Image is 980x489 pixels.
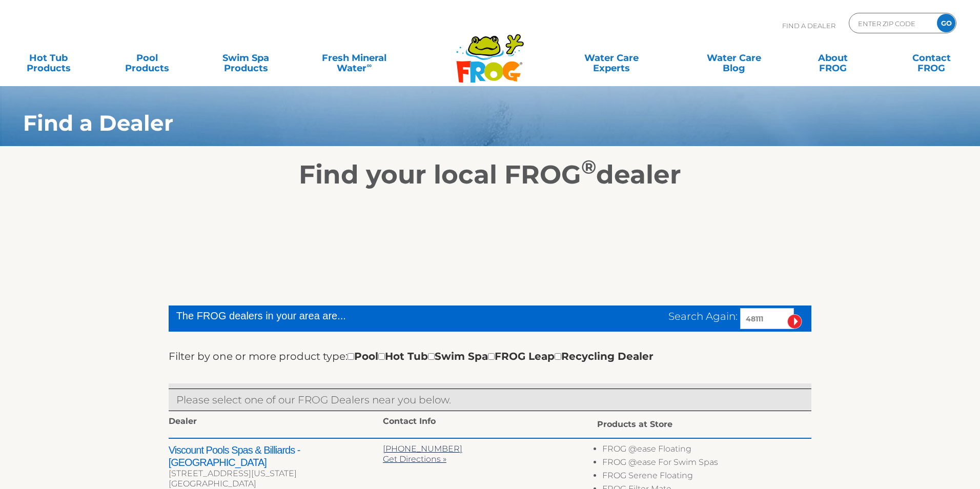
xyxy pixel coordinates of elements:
[782,13,835,38] p: Find A Dealer
[597,416,811,433] div: Products at Store
[176,392,804,408] p: Please select one of our FROG Dealers near you below.
[668,310,738,322] span: Search Again:
[169,348,348,364] label: Filter by one or more product type:
[602,457,811,471] li: FROG @ease For Swim Spas
[109,48,186,68] a: PoolProducts
[176,308,494,323] div: The FROG dealers in your area are...
[383,454,446,464] a: Get Directions »
[169,416,383,430] div: Dealer
[366,61,372,69] sup: ∞
[937,14,955,32] input: GO
[169,468,383,479] div: [STREET_ADDRESS][US_STATE]
[348,348,654,364] div: Pool Hot Tub Swim Spa FROG Leap Recycling Dealer
[602,444,811,457] li: FROG @ease Floating
[787,314,802,329] input: Submit
[383,416,597,430] div: Contact Info
[451,21,529,83] img: Frog Products Logo
[893,48,970,68] a: ContactFROG
[549,48,673,68] a: Water CareExperts
[794,48,871,68] a: AboutFROG
[383,444,462,454] a: [PHONE_NUMBER]
[169,479,383,489] div: [GEOGRAPHIC_DATA]
[10,48,87,68] a: Hot TubProducts
[602,471,811,484] li: FROG Serene Floating
[307,48,402,68] a: Fresh MineralWater∞
[696,48,772,68] a: Water CareBlog
[23,111,876,135] h1: Find a Dealer
[208,48,284,68] a: Swim SpaProducts
[8,159,972,190] h2: Find your local FROG dealer
[169,444,383,468] h2: Viscount Pools Spas & Billiards - [GEOGRAPHIC_DATA]
[581,155,596,178] sup: ®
